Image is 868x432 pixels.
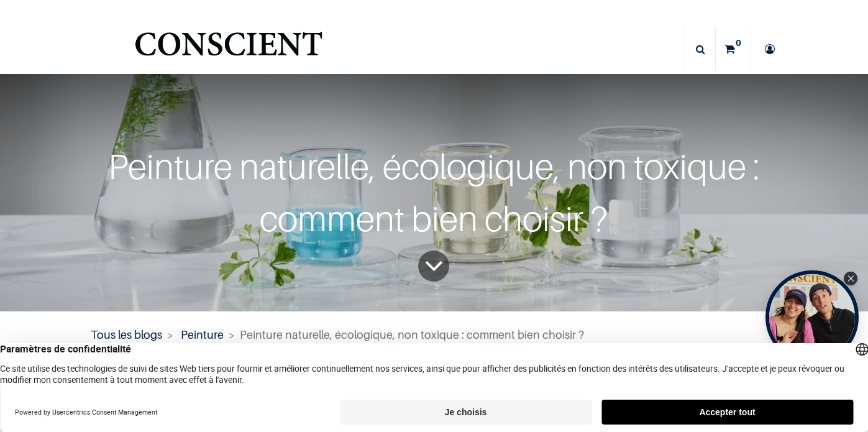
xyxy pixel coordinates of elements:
[418,250,449,282] a: To blog content
[53,140,815,245] div: Peinture naturelle, écologique, non toxique : comment bien choisir ?
[765,270,859,364] div: Open Tolstoy widget
[765,270,859,364] div: Tolstoy bubble widget
[91,326,777,343] nav: fil d'Ariane
[240,328,584,341] span: Peinture naturelle, écologique, non toxique : comment bien choisir ?
[424,241,444,292] i: To blog content
[844,272,857,285] div: Close Tolstoy widget
[181,328,224,341] a: Peinture
[132,25,324,74] img: Conscient
[132,25,324,74] a: Logo of Conscient
[765,270,859,364] div: Open Tolstoy
[91,328,162,341] a: Tous les blogs
[733,37,744,49] sup: 0
[716,27,751,71] a: 0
